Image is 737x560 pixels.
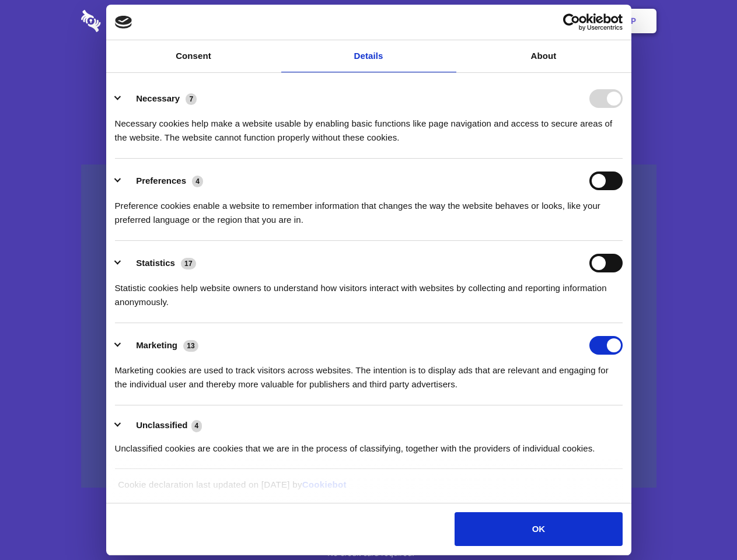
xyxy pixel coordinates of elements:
span: 4 [192,176,203,187]
div: Marketing cookies are used to track visitors across websites. The intention is to display ads tha... [115,355,623,391]
a: About [456,40,631,72]
a: Usercentrics Cookiebot - opens in a new window [521,13,623,31]
h4: Auto-redaction of sensitive data, encrypted data sharing and self-destructing private chats. Shar... [81,106,656,145]
span: 13 [183,340,198,352]
label: Necessary [136,93,180,103]
h1: Eliminate Slack Data Loss. [81,52,656,94]
div: Necessary cookies help make a website usable by enabling basic functions like page navigation and... [115,108,623,145]
span: 7 [186,93,197,105]
div: Unclassified cookies are cookies that we are in the process of classifying, together with the pro... [115,433,623,456]
a: Wistia video thumbnail [81,164,656,488]
span: 17 [181,258,196,269]
span: 4 [191,420,202,432]
img: logo-wordmark-white-trans-d4663122ce5f474addd5e946df7df03e33cb6a1c49d2221995e7729f52c070b2.svg [81,10,181,32]
label: Marketing [136,340,177,350]
button: Necessary (7) [115,89,204,108]
img: logo [115,16,132,29]
a: Cookiebot [302,480,347,489]
label: Statistics [136,258,175,268]
div: Statistic cookies help website owners to understand how visitors interact with websites by collec... [115,272,623,309]
button: OK [455,512,622,546]
label: Preferences [136,176,186,185]
iframe: Drift Widget Chat Controller [679,502,723,546]
button: Preferences (4) [115,171,211,190]
a: Login [529,3,580,39]
button: Marketing (13) [115,336,206,355]
div: Cookie declaration last updated on [DATE] by [109,478,628,501]
button: Statistics (17) [115,254,204,272]
div: Preference cookies enable a website to remember information that changes the way the website beha... [115,190,623,227]
a: Pricing [343,3,393,39]
a: Details [281,40,456,72]
button: Unclassified (4) [115,418,209,433]
a: Consent [106,40,281,72]
a: Contact [473,3,527,39]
